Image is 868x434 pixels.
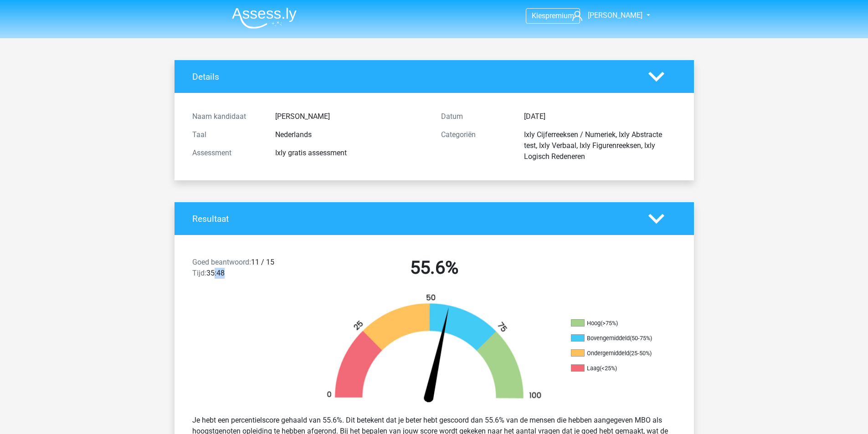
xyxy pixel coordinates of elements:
div: Taal [185,129,268,140]
div: Datum [434,111,517,122]
li: Hoog [571,319,662,327]
a: Kiespremium [526,10,580,22]
div: Naam kandidaat [185,111,268,122]
div: Ixly gratis assessment [268,148,434,158]
div: [DATE] [517,111,683,122]
div: (25-50%) [629,350,652,357]
div: (<25%) [600,365,617,372]
div: (>75%) [601,320,618,327]
div: Assessment [185,148,268,158]
li: Laag [571,364,662,373]
div: (50-75%) [630,335,652,342]
div: Ixly Cijferreeksen / Numeriek, Ixly Abstracte test, Ixly Verbaal, Ixly Figurenreeksen, Ixly Logis... [517,129,683,162]
li: Bovengemiddeld [571,334,662,342]
img: Assessly [232,7,297,29]
div: Categoriën [434,129,517,162]
img: 56.010cbdbea2f7.png [311,293,557,408]
span: Kies [532,11,545,20]
div: 11 / 15 35:48 [185,257,310,282]
a: [PERSON_NAME] [569,10,643,21]
h4: Resultaat [192,214,635,224]
span: Goed beantwoord: [192,258,251,266]
span: premium [545,11,574,20]
span: Tijd: [192,269,206,277]
div: Nederlands [268,129,434,140]
h4: Details [192,71,635,82]
li: Ondergemiddeld [571,349,662,357]
span: [PERSON_NAME] [588,11,642,20]
div: [PERSON_NAME] [268,111,434,122]
h2: 55.6% [317,257,552,279]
